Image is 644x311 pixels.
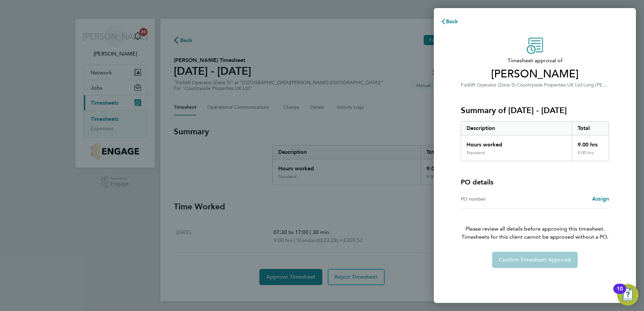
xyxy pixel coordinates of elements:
span: · [515,82,517,88]
div: PO number [461,195,535,203]
a: Assign [592,195,609,203]
div: Total [572,122,609,135]
div: 10 [617,289,623,298]
div: Description [461,122,572,135]
span: Back [446,18,458,25]
button: Open Resource Center, 10 new notifications [617,284,639,306]
span: Countryside Properties UK Ltd [517,82,582,88]
h4: PO details [461,177,493,187]
span: Assign [592,196,609,202]
span: Forklift Operator (Zone 5) [461,82,515,88]
p: Please review all details before approving this timesheet. [453,209,617,241]
div: 9.00 hrs [572,135,609,150]
div: 9.00 hrs [572,150,609,161]
span: [PERSON_NAME] [461,67,609,81]
button: Back [434,15,465,28]
span: · [582,82,583,88]
h3: Summary of [DATE] - [DATE] [461,105,609,116]
span: Timesheets for this client cannot be approved without a PO. [453,233,617,241]
div: Standard [466,150,485,155]
div: Summary of 22 - 28 Sep 2025 [461,121,609,161]
div: Hours worked [461,135,572,150]
span: Timesheet approval of [461,57,609,65]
